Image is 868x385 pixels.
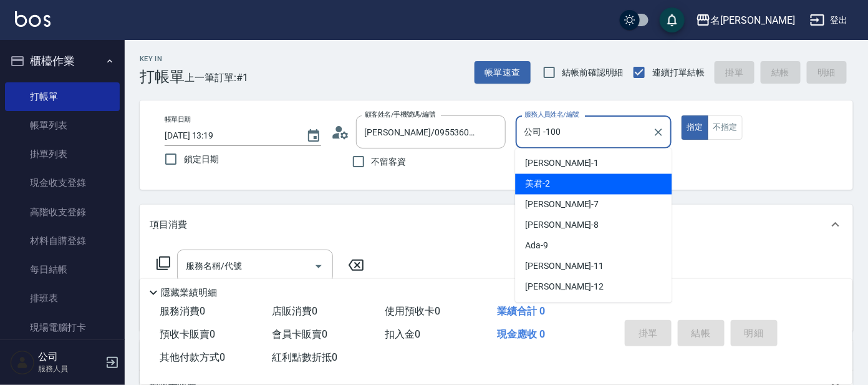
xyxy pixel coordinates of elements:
span: Ada -9 [525,240,548,253]
span: [PERSON_NAME] -11 [525,260,604,273]
span: 上一筆訂單:#1 [185,70,249,85]
button: 指定 [682,115,708,140]
button: 帳單速查 [475,61,531,84]
a: 掛單列表 [5,140,120,168]
h5: 公司 [38,351,102,363]
a: 現場電腦打卡 [5,313,120,342]
span: 結帳前確認明細 [562,66,624,79]
img: Logo [15,11,51,27]
p: 隱藏業績明細 [161,286,217,300]
button: Clear [650,124,667,141]
button: 名[PERSON_NAME] [691,7,800,33]
span: 連續打單結帳 [652,66,705,79]
label: 服務人員姓名/編號 [524,110,579,119]
label: 顧客姓名/手機號碼/編號 [365,110,436,119]
span: 店販消費 0 [272,305,318,317]
span: 美君 -2 [525,178,550,191]
a: 排班表 [5,284,120,313]
span: [PERSON_NAME] -1 [525,157,599,170]
span: 扣入金 0 [385,328,420,340]
a: 材料自購登錄 [5,227,120,255]
span: 業績合計 0 [498,305,546,317]
button: 不指定 [708,115,743,140]
img: Person [10,350,35,375]
span: 紅利點數折抵 0 [272,351,338,363]
p: 項目消費 [150,218,187,231]
span: 現金應收 0 [498,328,546,340]
a: 打帳單 [5,82,120,111]
a: 高階收支登錄 [5,198,120,227]
span: [PERSON_NAME] -12 [525,281,604,294]
span: 不留客資 [372,155,407,168]
span: 使用預收卡 0 [385,305,440,317]
div: 名[PERSON_NAME] [711,12,795,28]
label: 帳單日期 [165,115,191,124]
span: [PERSON_NAME] -13 [525,301,604,314]
span: 鎖定日期 [184,153,219,166]
span: [PERSON_NAME] -8 [525,219,599,232]
button: Open [309,256,329,276]
button: 櫃檯作業 [5,45,120,77]
h3: 打帳單 [140,68,185,85]
h2: Key In [140,55,185,63]
button: 登出 [805,9,853,32]
button: save [660,7,685,32]
span: 服務消費 0 [160,305,205,317]
a: 現金收支登錄 [5,168,120,197]
input: YYYY/MM/DD hh:mm [165,125,294,146]
span: 其他付款方式 0 [160,351,225,363]
a: 每日結帳 [5,255,120,284]
p: 服務人員 [38,363,102,374]
a: 帳單列表 [5,111,120,140]
div: 項目消費 [140,205,853,245]
button: Choose date, selected date is 2025-09-04 [299,121,329,151]
span: 會員卡販賣 0 [272,328,328,340]
span: [PERSON_NAME] -7 [525,198,599,212]
span: 預收卡販賣 0 [160,328,215,340]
